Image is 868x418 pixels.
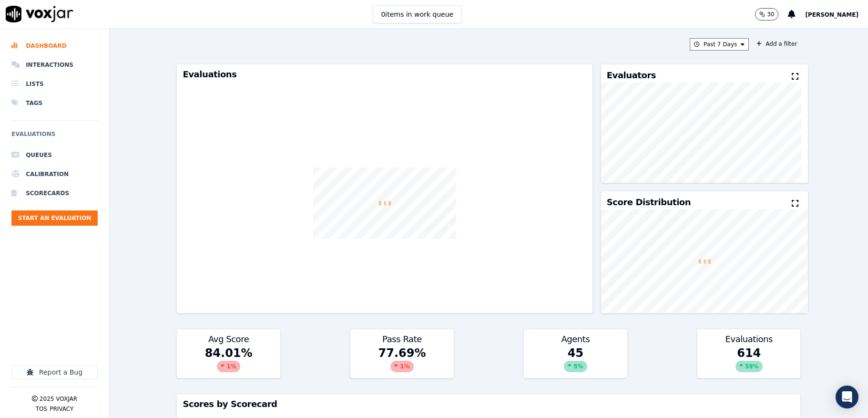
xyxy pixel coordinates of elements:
[805,9,868,20] button: [PERSON_NAME]
[755,8,778,21] button: 30
[11,55,98,74] a: Interactions
[356,335,448,344] h3: Pass Rate
[50,405,73,413] button: Privacy
[177,345,280,378] div: 84.01 %
[11,94,98,113] a: Tags
[183,70,586,79] h3: Evaluations
[183,400,795,408] h3: Scores by Scorecard
[217,361,240,372] div: 1 %
[703,335,795,344] h3: Evaluations
[350,345,453,378] div: 77.69 %
[530,335,621,344] h3: Agents
[607,71,656,80] h3: Evaluators
[690,38,749,51] button: Past 7 Days
[11,128,98,146] h6: Evaluations
[11,146,98,165] a: Queues
[836,386,858,408] div: Open Intercom Messenger
[373,5,461,23] button: 0items in work queue
[11,210,98,226] button: Start an Evaluation
[805,11,858,18] span: [PERSON_NAME]
[767,10,774,18] p: 30
[11,365,98,379] button: Report a Bug
[524,345,627,378] div: 45
[753,38,801,50] button: Add a filter
[11,36,98,55] a: Dashboard
[11,74,98,94] a: Lists
[390,361,413,372] div: 1 %
[607,198,691,207] h3: Score Distribution
[755,8,788,21] button: 30
[183,335,274,344] h3: Avg Score
[735,361,763,372] div: 59 %
[697,345,800,378] div: 614
[564,361,587,372] div: 5 %
[11,165,98,184] a: Calibration
[11,184,98,203] a: Scorecards
[6,6,73,22] img: voxjar logo
[36,405,47,413] button: TOS
[40,395,77,403] p: 2025 Voxjar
